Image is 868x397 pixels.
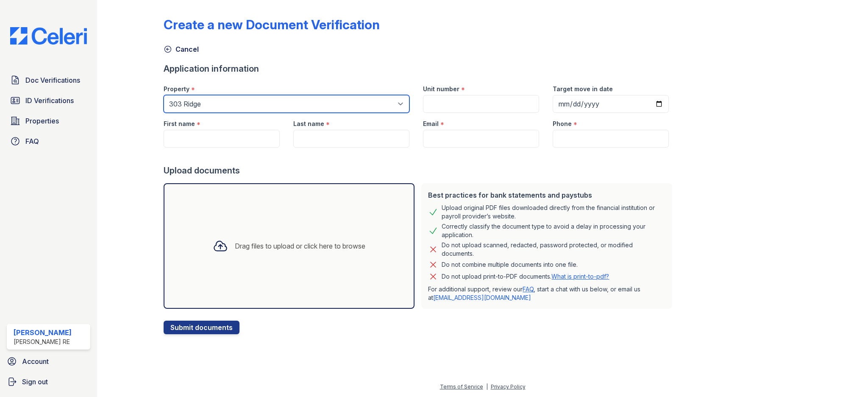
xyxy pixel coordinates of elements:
[442,204,665,221] div: Upload original PDF files downloaded directly from the financial institution or payroll provider’...
[164,120,195,128] label: First name
[433,294,531,301] a: [EMAIL_ADDRESS][DOMAIN_NAME]
[442,241,665,258] div: Do not upload scanned, redacted, password protected, or modified documents.
[423,85,459,93] label: Unit number
[428,190,665,200] div: Best practices for bank statements and paystubs
[486,383,488,390] div: |
[551,273,609,280] a: What is print-to-pdf?
[553,85,613,93] label: Target move in date
[164,321,239,334] button: Submit documents
[440,383,483,390] a: Terms of Service
[25,75,80,85] span: Doc Verifications
[7,72,90,89] a: Doc Verifications
[22,356,49,366] span: Account
[164,165,676,176] div: Upload documents
[164,63,676,75] div: Application information
[164,44,199,54] a: Cancel
[25,116,59,126] span: Properties
[164,85,189,93] label: Property
[7,92,90,109] a: ID Verifications
[7,133,90,150] a: FAQ
[442,260,578,270] div: Do not combine multiple documents into one file.
[25,95,74,106] span: ID Verifications
[22,377,48,387] span: Sign out
[14,338,72,346] div: [PERSON_NAME] RE
[293,120,324,128] label: Last name
[235,241,365,251] div: Drag files to upload or click here to browse
[14,327,72,338] div: [PERSON_NAME]
[553,120,572,128] label: Phone
[442,222,665,239] div: Correctly classify the document type to avoid a delay in processing your application.
[423,120,439,128] label: Email
[523,285,534,293] a: FAQ
[3,353,94,370] a: Account
[164,17,380,32] div: Create a new Document Verification
[7,112,90,129] a: Properties
[442,272,609,281] p: Do not upload print-to-PDF documents.
[491,383,526,390] a: Privacy Policy
[3,27,94,45] img: CE_Logo_Blue-a8612792a0a2168367f1c8372b55b34899dd931a85d93a1a3d3e32e68fde9ad4.png
[428,285,665,302] p: For additional support, review our , start a chat with us below, or email us at
[3,373,94,390] a: Sign out
[25,136,39,146] span: FAQ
